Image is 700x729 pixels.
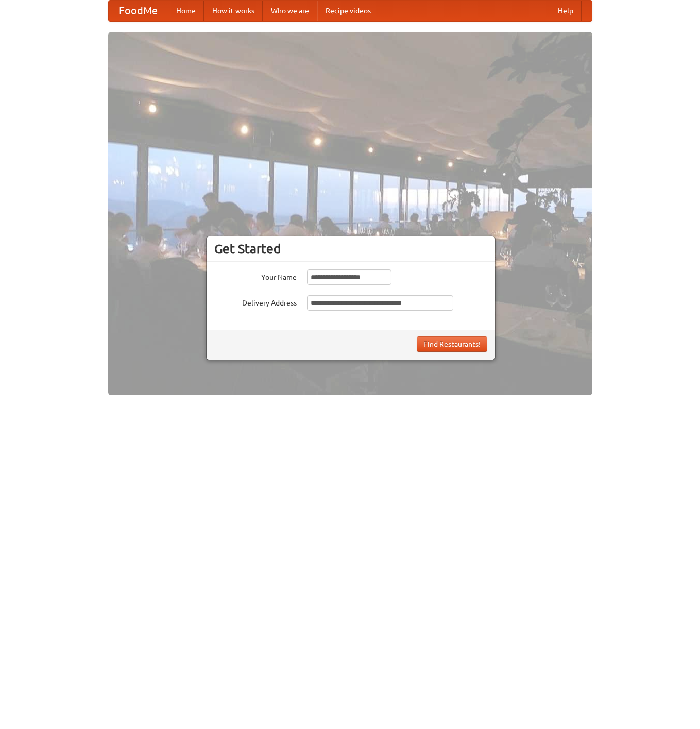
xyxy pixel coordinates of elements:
label: Your Name [214,269,297,282]
label: Delivery Address [214,295,297,308]
a: Recipe videos [317,1,379,21]
button: Find Restaurants! [417,336,487,352]
a: Home [168,1,204,21]
h3: Get Started [214,241,487,257]
a: How it works [204,1,263,21]
a: Help [550,1,582,21]
a: Who we are [263,1,317,21]
a: FoodMe [109,1,168,21]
